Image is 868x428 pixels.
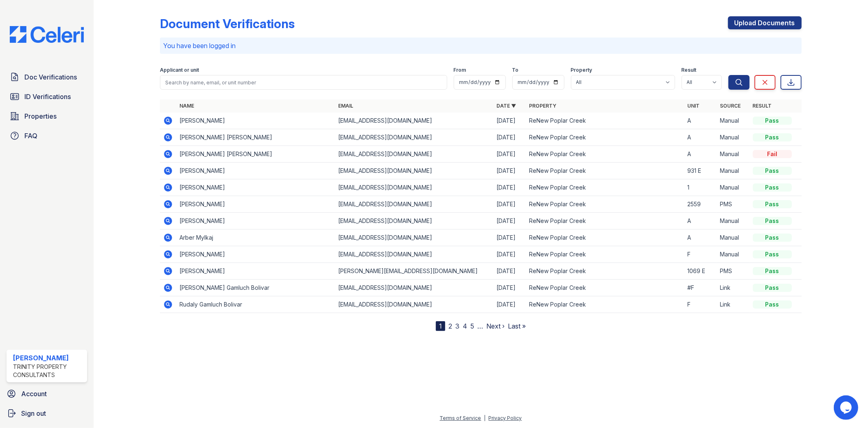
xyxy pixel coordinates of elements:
label: Result [682,67,697,73]
p: You have been logged in [163,41,798,51]
td: ReNew Poplar Creek [526,163,684,179]
td: [PERSON_NAME] [PERSON_NAME] [176,146,335,163]
td: 2559 [684,196,717,213]
td: A [684,146,717,163]
td: [PERSON_NAME] [176,263,335,280]
td: F [684,246,717,263]
iframe: chat widget [834,395,860,420]
a: ID Verifications [7,88,87,105]
a: Email [338,103,353,109]
td: Link [717,296,750,313]
td: [EMAIL_ADDRESS][DOMAIN_NAME] [335,129,493,146]
td: ReNew Poplar Creek [526,229,684,246]
td: [DATE] [493,196,526,213]
td: [PERSON_NAME] Gamluch Bolivar [176,280,335,296]
td: [PERSON_NAME] [176,113,335,129]
td: [DATE] [493,229,526,246]
img: CE_Logo_Blue-a8612792a0a2168367f1c8372b55b34899dd931a85d93a1a3d3e32e68fde9ad4.png [3,26,90,43]
span: Doc Verifications [24,72,77,82]
td: PMS [717,196,750,213]
td: A [684,229,717,246]
td: ReNew Poplar Creek [526,213,684,229]
span: Properties [24,111,57,121]
td: [PERSON_NAME] [176,163,335,179]
label: To [512,67,519,73]
td: [DATE] [493,163,526,179]
td: 1 [684,179,717,196]
a: Doc Verifications [7,69,87,85]
td: [DATE] [493,280,526,296]
a: 2 [448,322,452,330]
td: [DATE] [493,213,526,229]
a: Property [529,103,556,109]
div: Fail [753,150,792,158]
a: Properties [7,108,87,124]
label: Applicant or unit [160,67,199,73]
div: Pass [753,200,792,208]
td: [EMAIL_ADDRESS][DOMAIN_NAME] [335,280,493,296]
td: [PERSON_NAME][EMAIL_ADDRESS][DOMAIN_NAME] [335,263,493,280]
a: Last » [508,322,526,330]
a: Sign out [3,405,90,421]
td: Rudaly Gamluch Bolivar [176,296,335,313]
div: Pass [753,234,792,242]
a: Result [753,103,772,109]
td: Manual [717,129,750,146]
td: [DATE] [493,113,526,129]
a: Unit [688,103,700,109]
a: 3 [455,322,459,330]
label: From [454,67,466,73]
span: … [477,321,483,331]
a: 4 [463,322,467,330]
td: [EMAIL_ADDRESS][DOMAIN_NAME] [335,246,493,263]
div: Pass [753,300,792,309]
div: Pass [753,133,792,141]
span: Account [21,389,47,399]
div: Pass [753,117,792,125]
td: [EMAIL_ADDRESS][DOMAIN_NAME] [335,146,493,163]
a: FAQ [7,128,87,144]
td: [DATE] [493,129,526,146]
td: [EMAIL_ADDRESS][DOMAIN_NAME] [335,296,493,313]
td: ReNew Poplar Creek [526,296,684,313]
td: [DATE] [493,246,526,263]
td: Manual [717,146,750,163]
td: [PERSON_NAME] [176,246,335,263]
td: ReNew Poplar Creek [526,196,684,213]
td: [EMAIL_ADDRESS][DOMAIN_NAME] [335,213,493,229]
div: Pass [753,284,792,292]
td: ReNew Poplar Creek [526,179,684,196]
td: ReNew Poplar Creek [526,263,684,280]
td: [DATE] [493,263,526,280]
td: [EMAIL_ADDRESS][DOMAIN_NAME] [335,179,493,196]
input: Search by name, email, or unit number [160,75,447,90]
td: [EMAIL_ADDRESS][DOMAIN_NAME] [335,163,493,179]
td: #F [684,280,717,296]
td: ReNew Poplar Creek [526,246,684,263]
div: Document Verifications [160,16,295,31]
td: [DATE] [493,146,526,163]
td: [PERSON_NAME] [PERSON_NAME] [176,129,335,146]
td: Manual [717,163,750,179]
td: Manual [717,179,750,196]
td: A [684,129,717,146]
td: ReNew Poplar Creek [526,113,684,129]
td: [PERSON_NAME] [176,213,335,229]
td: [EMAIL_ADDRESS][DOMAIN_NAME] [335,113,493,129]
td: [DATE] [493,296,526,313]
td: [PERSON_NAME] [176,179,335,196]
td: Arber Mylkaj [176,229,335,246]
td: [EMAIL_ADDRESS][DOMAIN_NAME] [335,196,493,213]
td: Manual [717,213,750,229]
td: Link [717,280,750,296]
a: Date ▼ [496,103,516,109]
a: Name [179,103,194,109]
td: [DATE] [493,179,526,196]
td: [EMAIL_ADDRESS][DOMAIN_NAME] [335,229,493,246]
td: A [684,213,717,229]
div: Pass [753,267,792,275]
td: Manual [717,246,750,263]
a: 5 [470,322,474,330]
div: Pass [753,183,792,192]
